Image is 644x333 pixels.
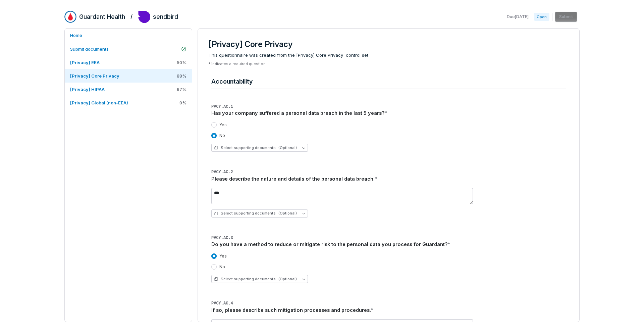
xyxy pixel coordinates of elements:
span: PVCY.AC.1 [211,104,233,109]
a: [Privacy] Core Privacy88% [65,69,192,83]
h3: [Privacy] Core Privacy [209,39,569,49]
span: [Privacy] Core Privacy [70,73,119,79]
div: If so, please describe such mitigation processes and procedures. [211,306,566,314]
p: * indicates a required question [209,61,569,66]
span: 88 % [177,73,186,79]
div: Has your company suffered a personal data breach in the last 5 years? [211,109,566,117]
a: Home [65,29,192,42]
span: (Optional) [278,145,297,150]
span: Open [534,13,549,21]
h2: / [130,11,133,21]
a: [Privacy] EEA50% [65,56,192,69]
span: PVCY.AC.4 [211,301,233,306]
span: PVCY.AC.3 [211,236,233,240]
span: Submit documents [70,46,109,52]
span: Due [DATE] [507,14,529,19]
span: This questionnaire was created from the [Privacy] Core Privacy control set [209,52,569,59]
h2: sendbird [153,12,178,21]
span: 67 % [177,86,186,92]
span: 0 % [179,100,186,106]
span: (Optional) [278,211,297,216]
h2: Guardant Health [79,12,125,21]
span: Select supporting documents [214,211,297,216]
span: 50 % [177,59,186,65]
label: No [219,264,225,270]
label: Yes [219,122,227,128]
h4: Accountability [211,77,566,86]
span: [Privacy] Global (non-EEA) [70,100,128,105]
a: [Privacy] HIPAA67% [65,83,192,96]
span: [Privacy] EEA [70,60,100,65]
span: Select supporting documents [214,145,297,150]
div: Do you have a method to reduce or mitigate risk to the personal data you process for Guardant? [211,241,566,248]
a: [Privacy] Global (non-EEA)0% [65,96,192,109]
span: [Privacy] HIPAA [70,87,105,92]
span: PVCY.AC.2 [211,170,233,175]
a: Submit documents [65,42,192,56]
span: (Optional) [278,277,297,282]
span: Select supporting documents [214,277,297,282]
div: Please describe the nature and details of the personal data breach. [211,175,566,183]
label: Yes [219,253,227,259]
label: No [219,133,225,138]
